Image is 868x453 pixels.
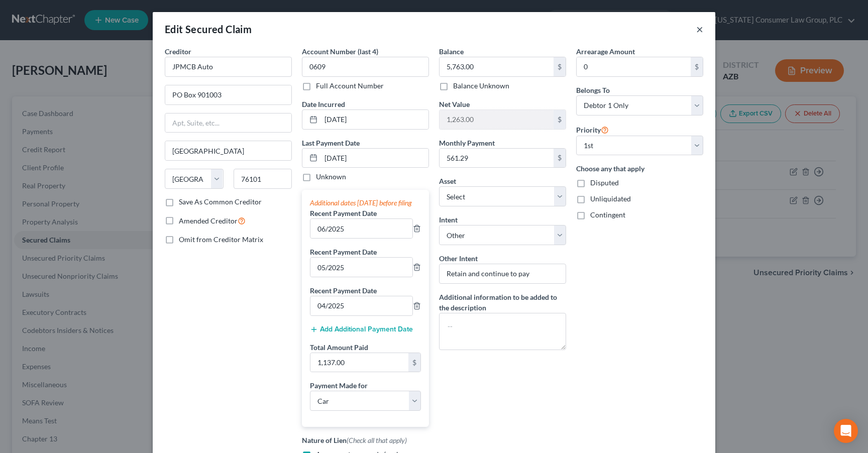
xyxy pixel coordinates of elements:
input: -- [310,296,412,315]
div: Additional dates [DATE] before filing [310,198,421,208]
input: Enter address... [165,85,291,104]
span: Belongs To [576,86,610,94]
div: Open Intercom Messenger [834,419,858,443]
div: $ [554,149,566,168]
div: $ [408,353,420,372]
label: Balance Unknown [453,81,509,91]
label: Date Incurred [302,99,345,109]
label: Account Number (last 4) [302,46,378,57]
input: 0.00 [440,57,554,76]
label: Arrearage Amount [576,46,635,57]
span: (Check all that apply) [347,436,407,444]
label: Monthly Payment [439,138,495,148]
span: Amended Creditor [179,216,238,225]
span: Creditor [165,47,191,56]
input: 0.00 [440,149,554,168]
label: Recent Payment Date [310,285,377,296]
input: Search creditor by name... [165,57,292,77]
label: Full Account Number [316,81,384,91]
label: Priority [576,124,609,136]
label: Other Intent [439,253,478,264]
label: Net Value [439,99,470,109]
div: $ [691,57,703,76]
button: × [696,23,703,35]
span: Omit from Creditor Matrix [179,235,263,244]
label: Additional information to be added to the description [439,292,566,313]
label: Balance [439,46,464,57]
input: MM/DD/YYYY [321,149,428,168]
div: $ [554,57,566,76]
span: Disputed [590,178,619,187]
label: Recent Payment Date [310,247,377,257]
label: Last Payment Date [302,138,360,148]
div: Edit Secured Claim [165,22,252,36]
span: Asset [439,177,456,185]
span: Unliquidated [590,194,631,203]
input: Enter zip... [234,169,292,189]
input: 0.00 [440,110,554,129]
label: Intent [439,214,458,225]
label: Choose any that apply [576,163,703,174]
label: Save As Common Creditor [179,197,262,207]
input: Specify... [439,264,566,284]
input: -- [310,258,412,277]
div: $ [554,110,566,129]
input: XXXX [302,57,429,77]
label: Recent Payment Date [310,208,377,218]
span: Contingent [590,210,625,219]
label: Total Amount Paid [310,342,368,353]
label: Unknown [316,172,346,182]
label: Nature of Lien [302,435,407,445]
input: Enter city... [165,141,291,160]
input: 0.00 [310,353,408,372]
button: Add Additional Payment Date [310,325,413,333]
input: MM/DD/YYYY [321,110,428,129]
input: Apt, Suite, etc... [165,114,291,133]
label: Payment Made for [310,380,368,391]
input: -- [310,219,412,238]
input: 0.00 [577,57,691,76]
